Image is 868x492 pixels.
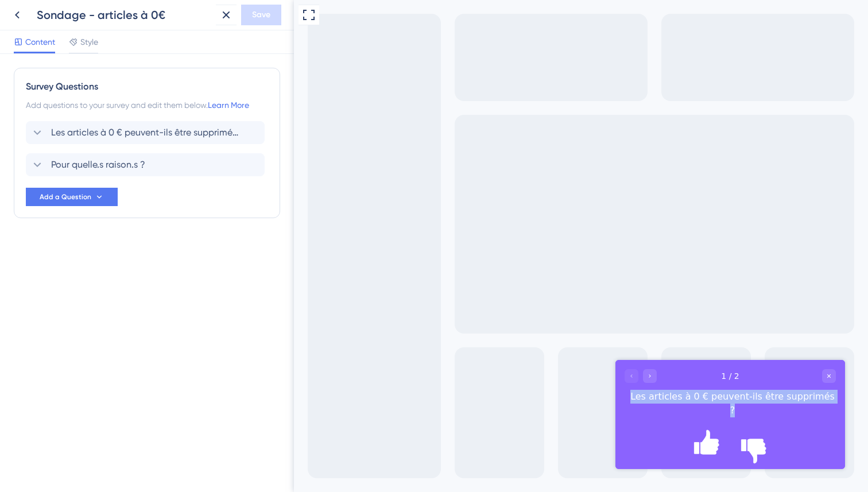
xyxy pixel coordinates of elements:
[26,98,268,112] div: Add questions to your survey and edit them below.
[26,80,268,94] div: Survey Questions
[51,126,241,140] span: Les articles à 0 € peuvent-ils être supprimés ?
[321,360,551,469] iframe: UserGuiding Survey
[51,158,145,172] span: Pour quelle.s raison.s ?
[37,7,211,23] div: Sondage - articles à 0€
[25,35,55,49] span: Content
[241,5,281,25] button: Save
[208,100,249,110] a: Learn More
[252,8,270,22] span: Save
[40,192,91,202] span: Add a Question
[26,188,118,206] button: Add a Question
[80,35,98,49] span: Style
